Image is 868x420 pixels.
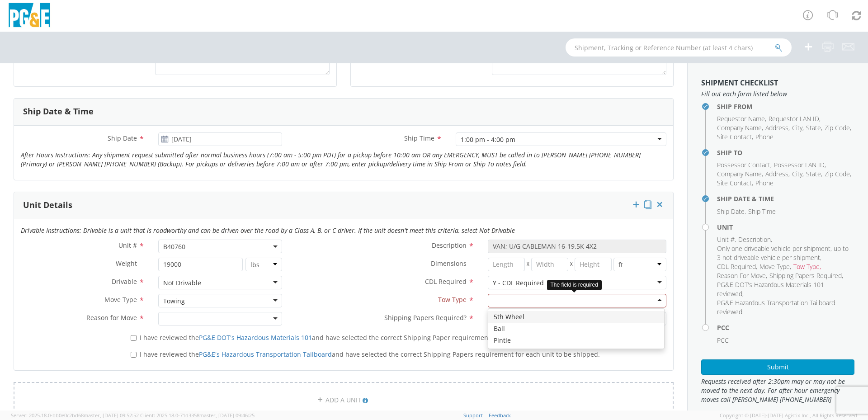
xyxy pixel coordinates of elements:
[199,333,312,342] a: PG&E DOT's Hazardous Materials 101
[765,123,788,132] span: Address
[717,170,762,178] span: Company Name
[199,350,332,359] a: PG&E's Hazardous Transportation Tailboard
[769,114,821,123] li: ,
[755,132,774,141] span: Phone
[21,151,641,168] i: After Hours Instructions: Any shipment request submitted after normal business hours (7:00 am - 5...
[717,244,852,262] li: ,
[431,259,467,268] span: Dimensions
[765,170,790,179] li: ,
[163,242,277,251] span: B40760
[140,412,255,419] span: Client: 2025.18.0-71d3358
[404,134,434,142] span: Ship Time
[488,258,525,271] input: Length
[825,123,851,132] li: ,
[131,352,137,358] input: I have reviewed thePG&E's Hazardous Transportation Tailboardand have selected the correct Shippin...
[717,207,746,216] li: ,
[717,280,852,298] li: ,
[765,123,790,132] li: ,
[792,170,804,179] li: ,
[86,313,137,322] span: Reason for Move
[717,244,849,262] span: Only one driveable vehicle per shipment, up to 3 not driveable vehicle per shipment
[717,336,729,344] span: PCC
[566,38,792,57] input: Shipment, Tracking or Reference Number (at least 4 chars)
[493,278,544,288] div: Y - CDL Required
[432,241,467,250] span: Description
[717,149,854,156] h4: Ship To
[769,271,842,280] span: Shipping Papers Required
[575,258,612,271] input: Height
[140,350,600,359] span: I have reviewed the and have selected the correct Shipping Papers requirement for each unit to be...
[717,262,756,271] span: CDL Required
[792,170,802,178] span: City
[755,179,774,187] span: Phone
[717,235,736,244] li: ,
[717,123,762,132] span: Company Name
[717,235,735,244] span: Unit #
[701,377,854,404] span: Requests received after 2:30pm may or may not be moved to the next day. For after hour emergency ...
[738,235,772,244] li: ,
[23,201,72,210] h3: Unit Details
[717,271,767,280] li: ,
[793,262,821,271] li: ,
[717,114,765,123] span: Requestor Name
[765,170,788,178] span: Address
[717,160,770,169] span: Possessor Contact
[792,123,802,132] span: City
[425,277,467,286] span: CDL Required
[488,335,664,346] div: Pintle
[14,382,674,418] a: ADD A UNIT
[199,412,255,419] span: master, [DATE] 09:46:25
[108,134,137,142] span: Ship Date
[701,90,854,99] span: Fill out each form listed below
[717,324,854,331] h4: PCC
[158,240,282,253] span: B40760
[461,135,515,144] div: 1:00 pm - 4:00 pm
[118,241,137,250] span: Unit #
[717,262,757,271] li: ,
[701,359,854,375] button: Submit
[759,262,790,271] span: Move Type
[717,224,854,231] h4: Unit
[104,295,137,304] span: Move Type
[7,3,52,29] img: pge-logo-06675f144f4cfa6a6814.png
[759,262,791,271] li: ,
[717,123,763,132] li: ,
[547,280,602,290] div: The field is required
[792,123,804,132] li: ,
[717,160,772,170] li: ,
[531,258,568,271] input: Width
[806,123,821,132] span: State
[717,114,766,123] li: ,
[488,323,664,335] div: Ball
[21,226,515,235] i: Drivable Instructions: Drivable is a unit that is roadworthy and can be driven over the road by a...
[717,179,752,187] span: Site Contact
[717,132,752,141] span: Site Contact
[489,412,511,419] a: Feedback
[568,258,575,271] span: X
[748,207,776,216] span: Ship Time
[738,235,771,244] span: Description
[11,412,139,419] span: Server: 2025.18.0-bb0e0c2bd68
[463,412,483,419] a: Support
[793,262,820,271] span: Tow Type
[717,298,835,316] span: PG&E Hazardous Transportation Tailboard reviewed
[384,313,467,322] span: Shipping Papers Required?
[701,78,778,88] strong: Shipment Checklist
[769,271,843,280] li: ,
[23,107,94,116] h3: Ship Date & Time
[825,170,851,179] li: ,
[84,412,139,419] span: master, [DATE] 09:52:52
[806,123,822,132] li: ,
[825,123,850,132] span: Zip Code
[717,207,745,216] span: Ship Date
[717,271,766,280] span: Reason For Move
[806,170,822,179] li: ,
[717,103,854,110] h4: Ship From
[774,160,826,170] li: ,
[163,297,185,306] div: Towing
[806,170,821,178] span: State
[140,333,577,342] span: I have reviewed the and have selected the correct Shipping Paper requirement for each unit to be ...
[720,412,857,419] span: Copyright © [DATE]-[DATE] Agistix Inc., All Rights Reserved
[717,280,824,298] span: PG&E DOT's Hazardous Materials 101 reviewed
[525,258,531,271] span: X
